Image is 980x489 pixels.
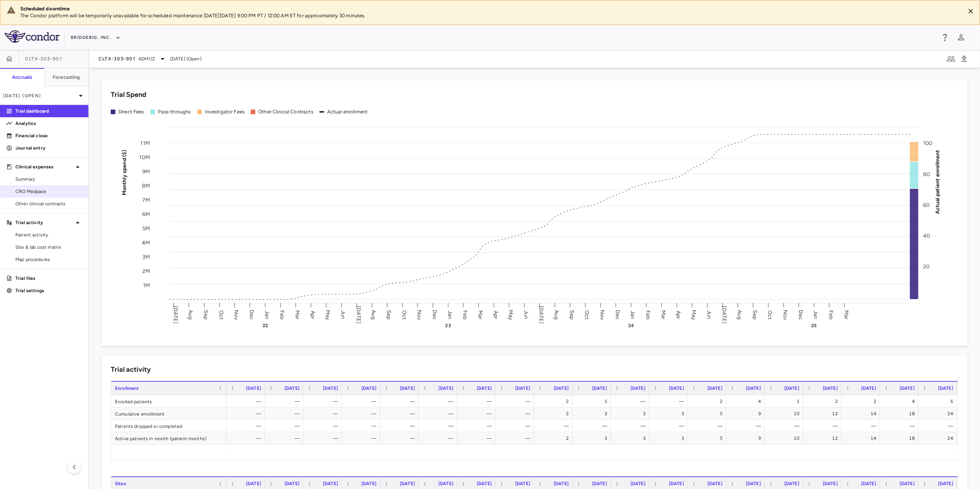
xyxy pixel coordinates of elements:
span: Enrollment [115,386,139,391]
div: — [887,420,915,432]
p: Journal entry [15,145,82,151]
div: 3 [656,407,684,420]
text: Sep [569,310,575,319]
span: [DATE] [861,386,876,391]
div: 4 [887,395,915,407]
text: 25 [812,323,817,328]
tspan: 60 [923,201,930,208]
h6: Trial Spend [111,90,146,100]
p: The Condor platform will be temporarily unavailable for scheduled maintenance [DATE][DATE] 9:00 P... [20,12,959,19]
div: — [272,407,299,420]
span: [DATE] [554,481,569,486]
div: Actual enrollment [327,108,368,115]
text: Nov [782,309,789,320]
text: Mar [294,310,301,319]
text: Apr [492,310,499,319]
div: — [387,407,415,420]
text: Aug [188,310,194,319]
span: [DATE] [938,481,953,486]
div: 5 [695,407,722,420]
p: Trial files [15,275,82,282]
span: [DATE] [592,481,607,486]
p: Analytics [15,120,82,127]
div: 1 [772,395,799,407]
div: — [272,432,299,444]
div: Scheduled downtime [20,5,959,12]
span: [DATE] [323,481,338,486]
text: Oct [401,310,408,319]
span: [DATE] [323,386,338,391]
div: 10 [772,407,799,420]
div: — [310,407,338,420]
div: 2 [541,432,569,444]
div: 3 [579,407,607,420]
span: [DATE] [438,386,453,391]
div: 3 [579,432,607,444]
div: — [502,395,530,407]
text: Mar [660,310,667,319]
text: Feb [645,310,651,319]
div: 9 [733,432,761,444]
div: Investigator Fees [205,108,245,115]
div: Patients dropped or completed [111,420,226,432]
tspan: 2M [142,268,150,274]
span: [DATE] [246,386,261,391]
text: Sep [203,310,209,319]
text: Sep [752,310,758,319]
text: Dec [614,309,621,319]
div: 3 [618,432,646,444]
div: — [772,420,799,432]
text: Sep [386,310,392,319]
span: [DATE] [592,386,607,391]
span: [DATE] [784,386,799,391]
text: Nov [416,309,423,320]
div: 2 [810,395,838,407]
text: Oct [218,310,225,319]
span: [DATE] [861,481,876,486]
span: Summary [15,176,82,183]
div: — [849,420,876,432]
div: — [233,432,261,444]
span: [DATE] [515,481,530,486]
div: — [695,420,722,432]
div: — [502,407,530,420]
text: May [690,309,697,320]
div: Other Clinical Contracts [258,108,313,115]
span: Sites [115,481,126,486]
span: [DATE] [669,386,684,391]
text: Nov [599,309,606,320]
div: — [387,432,415,444]
span: [DATE] [746,386,761,391]
div: — [233,395,261,407]
div: 2 [541,395,569,407]
span: [DATE] [784,481,799,486]
text: Jan [264,310,270,319]
text: Feb [279,310,286,319]
div: — [387,395,415,407]
span: [DATE] [631,386,646,391]
tspan: 7M [142,197,150,203]
div: 18 [887,432,915,444]
span: [DATE] [823,386,838,391]
div: — [233,420,261,432]
div: 2 [541,407,569,420]
div: — [426,432,453,444]
tspan: 10M [140,154,150,161]
text: May [325,309,331,320]
h6: Trial activity [111,364,151,375]
span: [DATE] [361,386,376,391]
span: [DATE] [477,481,492,486]
span: [DATE] (Open) [170,55,201,62]
text: Mar [477,310,484,319]
text: [DATE] [355,306,362,324]
div: 3 [656,432,684,444]
span: ADH1/2 [138,55,155,62]
span: [DATE] [746,481,761,486]
div: — [233,407,261,420]
span: [DATE] [707,481,722,486]
div: — [426,407,453,420]
div: Active patients in month (patient months) [111,432,226,444]
div: 10 [772,432,799,444]
div: 4 [733,395,761,407]
span: [DATE] [554,386,569,391]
